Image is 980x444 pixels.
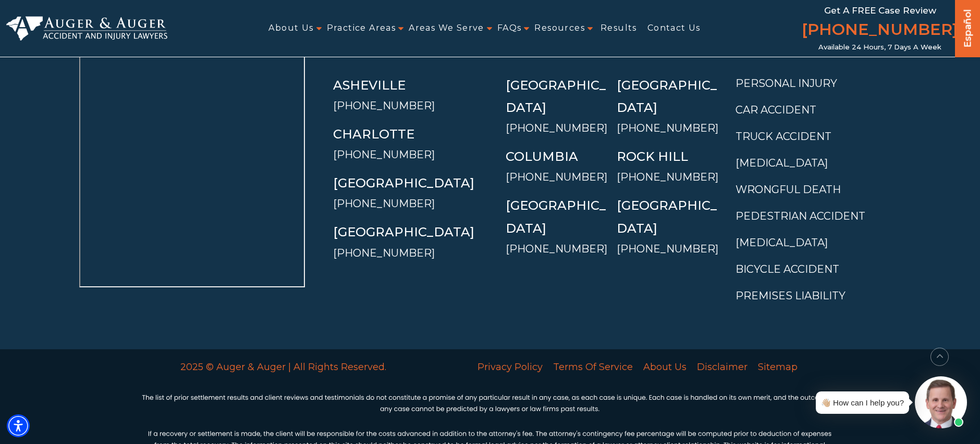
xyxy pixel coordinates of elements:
a: Personal Injury [736,77,837,90]
a: [PHONE_NUMBER] [506,122,607,134]
a: [MEDICAL_DATA] [736,236,828,249]
span: Get a FREE Case Review [824,5,936,16]
a: About Us [268,17,313,40]
a: [GEOGRAPHIC_DATA] [617,78,717,115]
a: Practice Areas [327,17,396,40]
a: Bicycle Accident [736,263,839,275]
a: Areas We Serve [409,17,484,40]
a: About Us [638,356,692,378]
span: Available 24 Hours, 7 Days a Week [818,43,941,52]
a: Charlotte [333,126,414,142]
a: [GEOGRAPHIC_DATA] [333,224,474,239]
a: Wrongful Death [736,183,841,196]
p: 2025 © Auger & Auger | All Rights Reserved. [142,359,425,375]
a: [GEOGRAPHIC_DATA] [333,175,474,191]
a: [GEOGRAPHIC_DATA] [617,198,717,235]
a: Resources [534,17,585,40]
a: [PHONE_NUMBER] [333,99,435,112]
a: [MEDICAL_DATA] [736,157,828,169]
div: Accessibility Menu [7,414,30,437]
a: Disclaimer [692,356,753,378]
a: Rock Hill [617,149,688,164]
a: [PHONE_NUMBER] [506,171,607,183]
a: [GEOGRAPHIC_DATA] [506,78,606,115]
div: 👋🏼 How can I help you? [821,396,904,410]
a: [PHONE_NUMBER] [333,247,435,259]
a: [PHONE_NUMBER] [506,243,607,255]
a: Privacy Policy [472,356,548,378]
a: FAQs [497,17,522,40]
a: [PHONE_NUMBER] [333,148,435,161]
a: Sitemap [753,356,803,378]
a: Asheville [333,78,406,93]
a: Terms Of Service [548,356,638,378]
button: scroll to up [930,348,949,366]
a: [PHONE_NUMBER] [617,122,718,134]
a: Car Accident [736,104,816,116]
a: [GEOGRAPHIC_DATA] [506,198,606,235]
img: Auger & Auger Accident and Injury Lawyers Logo [6,16,167,41]
a: [PHONE_NUMBER] [333,197,435,210]
a: Columbia [506,149,578,164]
a: Truck Accident [736,130,831,143]
img: Intaker widget Avatar [915,376,967,428]
a: Contact Us [647,17,701,40]
a: [PHONE_NUMBER] [617,171,718,183]
a: Pedestrian Accident [736,210,865,222]
a: Results [601,17,637,40]
a: [PHONE_NUMBER] [802,18,958,43]
a: Premises Liability [736,289,846,302]
a: [PHONE_NUMBER] [617,243,718,255]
